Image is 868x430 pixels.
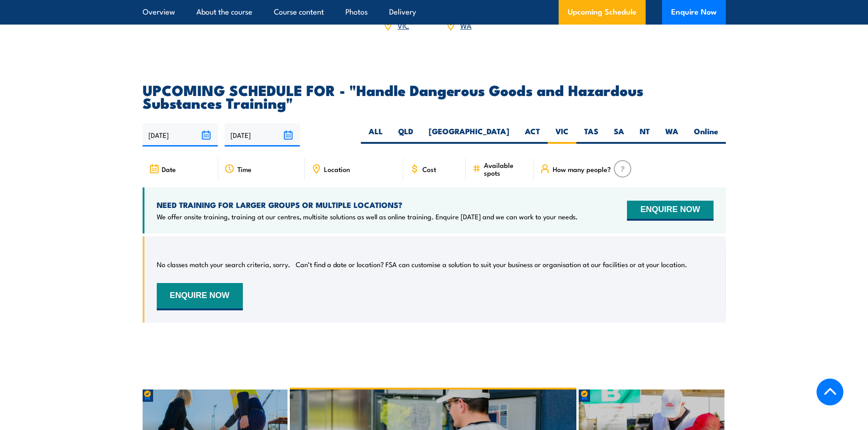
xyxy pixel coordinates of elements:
p: We offer onsite training, training at our centres, multisite solutions as well as online training... [157,212,578,221]
label: Online [686,126,726,144]
button: ENQUIRE NOW [627,201,713,221]
label: SA [606,126,632,144]
span: Date [162,165,176,173]
button: ENQUIRE NOW [157,283,243,310]
h2: UPCOMING SCHEDULE FOR - "Handle Dangerous Goods and Hazardous Substances Training" [143,83,726,109]
span: Available spots [484,161,527,177]
a: VIC [397,20,409,30]
span: Time [237,165,252,173]
label: [GEOGRAPHIC_DATA] [421,126,517,144]
p: No classes match your search criteria, sorry. [157,260,290,269]
input: From date [143,123,218,147]
a: WA [460,20,472,30]
label: NT [632,126,657,144]
h4: NEED TRAINING FOR LARGER GROUPS OR MULTIPLE LOCATIONS? [157,200,578,210]
span: Location [324,165,350,173]
label: QLD [390,126,421,144]
label: ALL [361,126,390,144]
span: How many people? [553,165,611,173]
p: Can’t find a date or location? FSA can customise a solution to suit your business or organisation... [296,260,687,269]
span: Cost [422,165,436,173]
input: To date [225,123,300,147]
label: WA [657,126,686,144]
label: ACT [517,126,548,144]
label: TAS [576,126,606,144]
label: VIC [548,126,576,144]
